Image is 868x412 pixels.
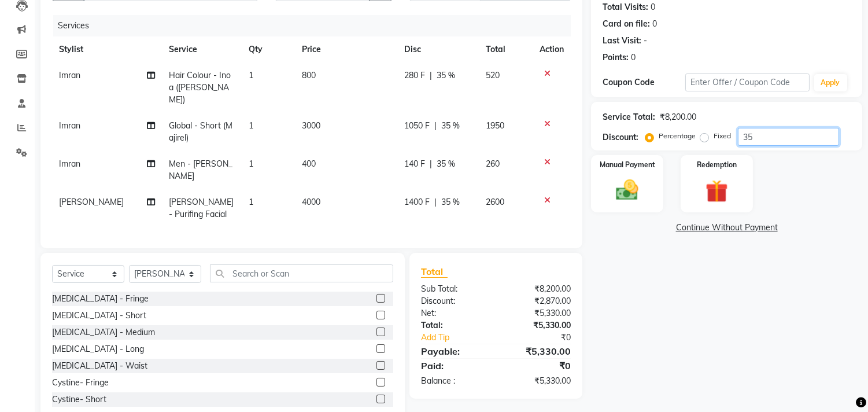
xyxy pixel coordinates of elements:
th: Total [479,36,533,62]
span: | [430,69,432,82]
span: 400 [302,159,316,169]
span: Imran [59,159,80,169]
div: Total Visits: [603,1,648,13]
div: Last Visit: [603,35,641,47]
div: 0 [651,1,655,13]
div: ₹5,330.00 [496,375,580,387]
span: Total [421,266,448,278]
span: Men - [PERSON_NAME] [169,159,232,181]
label: Redemption [697,160,737,170]
div: ₹0 [496,359,580,373]
div: ₹2,870.00 [496,295,580,307]
a: Continue Without Payment [593,222,860,234]
span: 1400 F [404,196,430,208]
span: 1050 F [404,120,430,132]
th: Disc [397,36,479,62]
div: Coupon Code [603,76,685,89]
a: Add Tip [412,332,510,344]
span: 1950 [486,120,504,131]
th: Price [295,36,397,62]
input: Search or Scan [210,264,393,282]
div: Card on file: [603,18,650,30]
div: ₹5,330.00 [496,319,580,332]
img: _gift.svg [699,177,735,205]
label: Percentage [659,131,696,141]
span: 1 [249,70,253,80]
div: Total: [412,319,496,332]
span: 520 [486,70,500,80]
span: 800 [302,70,316,80]
div: Sub Total: [412,283,496,295]
div: ₹5,330.00 [496,307,580,319]
th: Qty [242,36,295,62]
th: Service [162,36,242,62]
div: ₹8,200.00 [660,111,696,123]
div: ₹0 [510,332,580,344]
div: ₹5,330.00 [496,344,580,358]
th: Action [533,36,571,62]
div: [MEDICAL_DATA] - Long [52,343,144,355]
span: Global - Short (Majirel) [169,120,232,143]
div: Payable: [412,344,496,358]
span: 35 % [441,196,460,208]
th: Stylist [52,36,162,62]
span: [PERSON_NAME] [59,197,124,207]
div: Discount: [603,131,638,144]
div: 0 [631,51,636,64]
div: Net: [412,307,496,319]
label: Manual Payment [600,160,655,170]
span: Imran [59,70,80,80]
button: Apply [814,74,847,91]
div: [MEDICAL_DATA] - Fringe [52,293,149,305]
span: 35 % [441,120,460,132]
div: [MEDICAL_DATA] - Medium [52,326,155,339]
span: 4000 [302,197,320,207]
div: [MEDICAL_DATA] - Waist [52,360,147,372]
span: Hair Colour - Inoa ([PERSON_NAME]) [169,70,231,105]
div: Points: [603,51,629,64]
div: Cystine- Short [52,393,106,406]
div: Discount: [412,295,496,307]
span: Imran [59,120,80,131]
span: 2600 [486,197,504,207]
img: _cash.svg [609,177,645,203]
span: | [430,158,432,170]
span: [PERSON_NAME] - Purifing Facial [169,197,234,219]
div: Cystine- Fringe [52,377,109,389]
label: Fixed [714,131,731,141]
span: 35 % [437,69,455,82]
span: | [434,196,437,208]
span: 1 [249,197,253,207]
div: Service Total: [603,111,655,123]
div: Services [53,15,579,36]
span: | [434,120,437,132]
div: Paid: [412,359,496,373]
span: 3000 [302,120,320,131]
div: Balance : [412,375,496,387]
span: 1 [249,159,253,169]
div: ₹8,200.00 [496,283,580,295]
div: [MEDICAL_DATA] - Short [52,310,146,322]
span: 280 F [404,69,425,82]
span: 140 F [404,158,425,170]
span: 1 [249,120,253,131]
div: - [644,35,647,47]
span: 35 % [437,158,455,170]
input: Enter Offer / Coupon Code [685,73,809,91]
span: 260 [486,159,500,169]
div: 0 [652,18,657,30]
